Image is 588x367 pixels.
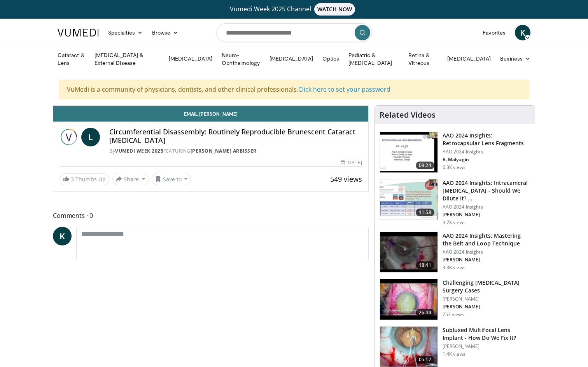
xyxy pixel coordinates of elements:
a: Click here to set your password [298,85,390,94]
div: [DATE] [341,159,362,166]
a: 11:58 AAO 2024 Insights: Intracameral [MEDICAL_DATA] - Should We Dilute It? … AAO 2024 Insights [... [380,179,530,226]
a: K [515,25,530,40]
a: Neuro-Ophthalmology [217,51,265,67]
h4: Related Videos [380,110,436,120]
p: AAO 2024 Insights [443,149,530,155]
h3: Subluxed Multifocal Lens Implant - How Do We Fix It? [443,326,530,342]
h3: Challenging [MEDICAL_DATA] Surgery Cases [443,279,530,294]
p: AAO 2024 Insights [443,204,530,210]
a: Cataract & Lens [53,51,90,67]
p: 3.7K views [443,219,465,226]
p: [PERSON_NAME] [443,296,530,302]
span: WATCH NOW [314,3,355,16]
span: 11:58 [416,209,434,216]
img: 3fc25be6-574f-41c0-96b9-b0d00904b018.150x105_q85_crop-smart_upscale.jpg [380,327,437,367]
div: By FEATURING [109,148,362,155]
a: K [53,227,72,245]
a: [MEDICAL_DATA] [164,51,217,66]
a: Favorites [478,25,510,40]
div: VuMedi is a community of physicians, dentists, and other clinical professionals. [59,80,529,99]
img: 01f52a5c-6a53-4eb2-8a1d-dad0d168ea80.150x105_q85_crop-smart_upscale.jpg [380,132,437,172]
span: Comments 0 [53,210,369,221]
p: 6.3K views [443,164,465,170]
button: Save to [152,173,191,185]
a: 18:41 AAO 2024 Insights: Mastering the Belt and Loop Technique AAO 2024 Insights [PERSON_NAME] 3.... [380,232,530,273]
a: Vumedi Week 2025 [115,148,163,154]
p: [PERSON_NAME] [443,304,530,310]
a: [MEDICAL_DATA] & External Disease [90,51,164,67]
a: [MEDICAL_DATA] [443,51,495,66]
video-js: Video Player [53,106,368,106]
p: B. Malyugin [443,157,530,163]
img: 05a6f048-9eed-46a7-93e1-844e43fc910c.150x105_q85_crop-smart_upscale.jpg [380,279,437,320]
p: [PERSON_NAME] [443,343,530,350]
h3: AAO 2024 Insights: Intracameral [MEDICAL_DATA] - Should We Dilute It? … [443,179,530,202]
span: 09:24 [416,162,434,169]
a: Browse [147,25,183,40]
input: Search topics, interventions [216,23,372,42]
p: 3.3K views [443,264,465,271]
a: Retina & Vitreous [404,51,443,67]
h3: AAO 2024 Insights: Retrocapsular Lens Fragments [443,132,530,147]
a: Business [495,51,535,66]
a: 09:24 AAO 2024 Insights: Retrocapsular Lens Fragments AAO 2024 Insights B. Malyugin 6.3K views [380,132,530,173]
a: Vumedi Week 2025 ChannelWATCH NOW [59,3,529,16]
p: AAO 2024 Insights [443,249,530,255]
span: 26:44 [416,309,434,317]
h4: Circumferential Disassembly: Routinely Reproducible Brunescent Cataract [MEDICAL_DATA] [109,128,362,144]
span: 05:17 [416,356,434,364]
p: 753 views [443,311,464,318]
a: Pediatric & [MEDICAL_DATA] [344,51,404,67]
img: de733f49-b136-4bdc-9e00-4021288efeb7.150x105_q85_crop-smart_upscale.jpg [380,179,437,220]
p: [PERSON_NAME] [443,212,530,218]
img: 22a3a3a3-03de-4b31-bd81-a17540334f4a.150x105_q85_crop-smart_upscale.jpg [380,232,437,273]
a: 3 Thumbs Up [59,173,109,185]
a: Specialties [103,25,147,40]
a: 26:44 Challenging [MEDICAL_DATA] Surgery Cases [PERSON_NAME] [PERSON_NAME] 753 views [380,279,530,320]
a: L [81,128,100,146]
a: Optics [318,51,344,66]
img: VuMedi Logo [58,29,99,37]
button: Share [112,173,149,185]
h3: AAO 2024 Insights: Mastering the Belt and Loop Technique [443,232,530,247]
a: [PERSON_NAME] Arbisser [191,148,257,154]
p: 1.4K views [443,351,465,357]
span: 549 views [330,174,362,184]
span: 3 [71,176,74,183]
img: Vumedi Week 2025 [59,128,78,146]
a: Email [PERSON_NAME] [53,106,368,122]
a: [MEDICAL_DATA] [265,51,318,66]
span: 18:41 [416,261,434,269]
p: [PERSON_NAME] [443,257,530,263]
